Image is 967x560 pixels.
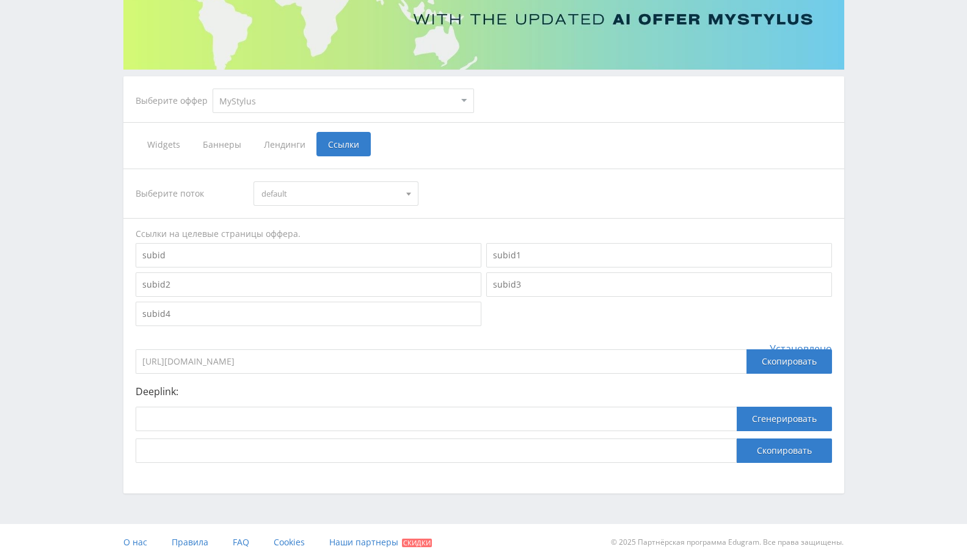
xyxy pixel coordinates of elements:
[233,536,249,548] span: FAQ
[746,349,832,374] div: Скопировать
[329,536,398,548] span: Наши партнеры
[136,228,832,240] div: Ссылки на целевые страницы оффера.
[172,536,208,548] span: Правила
[136,243,481,267] input: subid
[316,132,371,156] span: Ссылки
[123,536,147,548] span: О нас
[486,243,832,267] input: subid1
[136,181,242,206] div: Выберите поток
[136,96,213,106] div: Выберите оффер
[136,132,191,156] span: Widgets
[136,272,481,297] input: subid2
[737,407,832,431] button: Сгенерировать
[274,536,305,548] span: Cookies
[486,272,832,297] input: subid3
[737,438,832,463] button: Скопировать
[261,182,400,205] span: default
[136,386,832,397] p: Deeplink:
[191,132,252,156] span: Баннеры
[402,539,432,547] span: Скидки
[770,343,832,354] span: Установлено
[252,132,316,156] span: Лендинги
[136,302,481,326] input: subid4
